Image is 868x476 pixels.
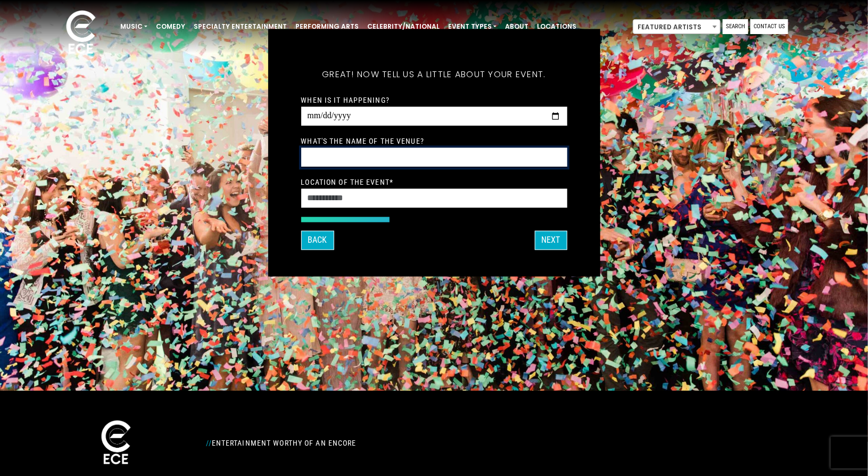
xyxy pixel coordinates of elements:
label: When is it happening? [301,96,390,105]
a: Celebrity/National [363,18,444,36]
a: Contact Us [750,19,788,34]
span: // [206,439,212,447]
a: Performing Arts [291,18,363,36]
a: About [501,18,533,36]
label: What's the name of the venue? [301,137,424,146]
div: Entertainment Worthy of an Encore [200,434,551,452]
label: Location of the event [301,178,394,187]
a: Music [116,18,152,36]
a: Search [723,19,748,34]
a: Specialty Entertainment [189,18,291,36]
span: Featured Artists [633,19,721,34]
img: ece_new_logo_whitev2-1.png [89,417,143,469]
span: Featured Artists [633,20,720,35]
a: Event Types [444,18,501,36]
h5: Great! Now tell us a little about your event. [301,56,567,94]
a: Comedy [152,18,189,36]
button: Back [301,231,334,250]
a: Locations [533,18,581,36]
button: Next [535,231,567,250]
img: ece_new_logo_whitev2-1.png [54,7,108,59]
